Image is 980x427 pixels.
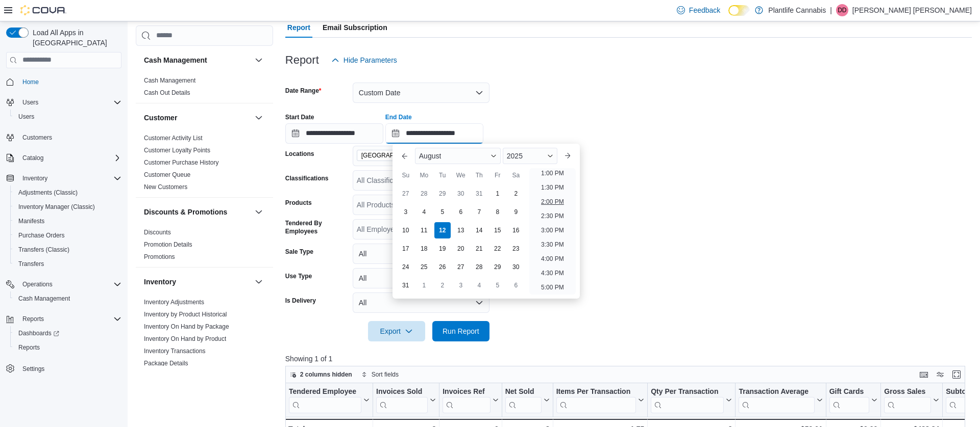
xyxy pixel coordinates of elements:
[838,4,846,16] span: DD
[2,277,126,291] button: Operations
[505,387,541,396] div: Net Sold
[508,277,524,293] div: day-6
[829,387,869,396] div: Gift Cards
[489,167,506,183] div: Fr
[398,185,414,202] div: day-27
[144,183,187,191] span: New Customers
[508,185,524,202] div: day-2
[398,222,414,238] div: day-10
[559,148,576,164] button: Next month
[285,248,313,256] label: Sale Type
[471,167,487,183] div: Th
[144,207,251,217] button: Discounts & Promotions
[285,150,314,158] label: Locations
[2,361,126,376] button: Settings
[728,5,750,16] input: Dark Mode
[489,241,506,257] div: day-22
[144,253,175,261] span: Promotions
[385,123,483,144] input: Press the down key to enter a popover containing a calendar. Press the escape key to close the po...
[453,204,469,220] div: day-6
[323,17,387,38] span: Email Subscription
[385,113,412,121] label: End Date
[529,168,576,295] ul: Time
[144,277,176,287] h3: Inventory
[144,146,210,154] span: Customer Loyalty Points
[22,78,39,86] span: Home
[489,204,506,220] div: day-8
[398,241,414,257] div: day-17
[471,241,487,257] div: day-21
[14,215,121,227] span: Manifests
[18,75,121,88] span: Home
[739,387,814,413] div: Transaction Average
[10,110,126,124] button: Users
[144,359,188,367] span: Package Details
[934,368,946,381] button: Display options
[18,189,78,197] span: Adjustments (Classic)
[739,387,814,396] div: Transaction Average
[443,387,498,413] button: Invoices Ref
[22,365,44,373] span: Settings
[18,246,69,254] span: Transfers (Classic)
[18,113,34,121] span: Users
[22,315,44,323] span: Reports
[18,96,121,109] span: Users
[18,76,43,88] a: Home
[253,54,265,66] button: Cash Management
[14,229,69,242] a: Purchase Orders
[415,148,501,164] div: Button. Open the month selector. August is currently selected.
[285,272,312,280] label: Use Type
[537,167,568,179] li: 1:00 PM
[537,267,568,279] li: 4:30 PM
[18,217,44,225] span: Manifests
[144,241,192,249] span: Promotion Details
[353,83,489,103] button: Custom Date
[884,387,931,413] div: Gross Sales
[376,387,428,413] div: Invoices Sold
[289,387,361,396] div: Tendered Employee
[830,4,832,16] p: |
[556,387,636,413] div: Items Per Transaction
[2,312,126,326] button: Reports
[285,199,312,207] label: Products
[144,229,171,236] a: Discounts
[508,204,524,220] div: day-9
[144,360,188,367] a: Package Details
[10,291,126,306] button: Cash Management
[18,313,121,325] span: Reports
[471,259,487,275] div: day-28
[416,259,432,275] div: day-25
[144,183,187,191] a: New Customers
[22,174,47,182] span: Inventory
[505,387,541,413] div: Net Sold
[434,167,451,183] div: Tu
[829,387,877,413] button: Gift Cards
[398,167,414,183] div: Su
[14,111,38,123] a: Users
[10,257,126,271] button: Transfers
[14,186,121,199] span: Adjustments (Classic)
[432,321,489,341] button: Run Report
[368,321,425,341] button: Export
[651,387,724,396] div: Qty Per Transaction
[144,277,251,287] button: Inventory
[344,55,397,65] span: Hide Parameters
[18,278,57,290] button: Operations
[253,206,265,218] button: Discounts & Promotions
[18,278,121,290] span: Operations
[416,167,432,183] div: Mo
[144,241,192,248] a: Promotion Details
[18,260,44,268] span: Transfers
[20,5,66,15] img: Cova
[489,259,506,275] div: day-29
[6,70,121,403] nav: Complex example
[651,387,732,413] button: Qty Per Transaction
[289,387,370,413] button: Tendered Employee
[374,321,419,341] span: Export
[357,150,454,161] span: Calgary - Dalhousie
[144,323,229,331] span: Inventory On Hand by Package
[453,259,469,275] div: day-27
[361,150,441,161] span: [GEOGRAPHIC_DATA] - Dalhousie
[10,243,126,257] button: Transfers (Classic)
[950,368,963,381] button: Enter fullscreen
